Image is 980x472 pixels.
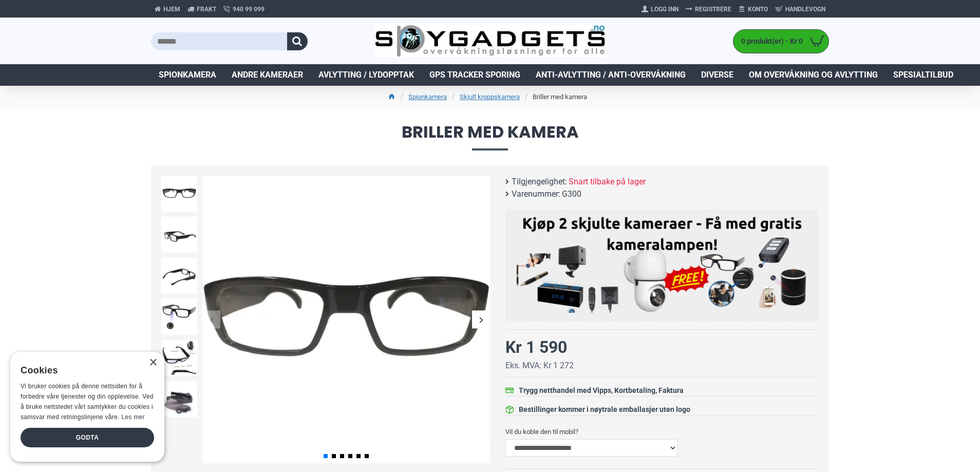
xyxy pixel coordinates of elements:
a: Logg Inn [638,1,682,17]
div: Bestillinger kommer i nøytrale emballasjer uten logo [519,404,690,415]
div: Previous slide [202,311,220,329]
div: Godta [21,428,154,447]
a: Spionkamera [408,92,447,102]
a: Andre kameraer [224,64,311,86]
img: Kjøp 2 skjulte kameraer – Få med gratis kameralampe! [513,214,811,313]
a: Handlevogn [771,1,829,17]
a: Skjult kroppskamera [460,92,520,102]
span: 0 produkt(er) - Kr 0 [733,36,805,47]
a: GPS Tracker Sporing [422,64,528,86]
a: Spesialtilbud [885,64,961,86]
span: Go to slide 6 [365,454,369,458]
span: Go to slide 2 [332,454,336,458]
div: Trygg netthandel med Vipps, Kortbetaling, Faktura [519,385,684,396]
span: Go to slide 3 [340,454,344,458]
a: Spionkamera [151,64,224,86]
span: Go to slide 4 [348,454,352,458]
img: Spionbriller med kamera - SpyGadgets.no [161,258,197,294]
span: Registrere [695,5,731,14]
img: Spionbriller med kamera - SpyGadgets.no [161,176,197,212]
a: Avlytting / Lydopptak [311,64,422,86]
span: Go to slide 5 [356,454,361,458]
span: Andre kameraer [232,69,303,81]
div: Close [149,359,157,367]
span: Anti-avlytting / Anti-overvåkning [536,69,686,81]
span: Vi bruker cookies på denne nettsiden for å forbedre våre tjenester og din opplevelse. Ved å bruke... [21,383,154,420]
img: Spionbriller med kamera - SpyGadgets.no [161,299,197,335]
a: Om overvåkning og avlytting [741,64,885,86]
span: Go to slide 1 [324,454,328,458]
span: Frakt [197,5,216,14]
a: Les mer, opens a new window [121,413,144,421]
span: G300 [562,188,581,200]
span: Handlevogn [785,5,825,14]
a: 0 produkt(er) - Kr 0 [733,30,828,53]
span: Diverse [701,69,733,81]
a: Konto [735,1,771,17]
span: Briller med kamera [151,124,829,150]
img: Spionbriller med kamera - SpyGadgets.no [161,217,197,253]
img: Spionbriller med kamera - SpyGadgets.no [161,340,197,376]
a: Anti-avlytting / Anti-overvåkning [528,64,693,86]
span: Logg Inn [651,5,679,14]
div: Kr 1 590 [505,335,567,360]
img: Spionbriller med kamera - SpyGadgets.no [202,176,490,463]
span: Spionkamera [159,69,216,81]
span: Hjem [163,5,180,14]
a: Registrere [682,1,735,17]
span: Konto [748,5,768,14]
label: Vil du koble den til mobil? [505,423,819,440]
img: Spionbriller med kamera - SpyGadgets.no [161,381,197,417]
span: Spesialtilbud [893,69,953,81]
span: 940 99 099 [233,5,265,14]
b: Varenummer: [512,188,560,200]
span: GPS Tracker Sporing [429,69,520,81]
span: Om overvåkning og avlytting [749,69,878,81]
b: Tilgjengelighet: [512,176,567,188]
img: SpyGadgets.no [375,25,606,58]
a: Diverse [693,64,741,86]
div: Cookies [21,360,147,382]
span: Avlytting / Lydopptak [318,69,414,81]
span: Snart tilbake på lager [569,176,646,188]
div: Next slide [472,311,490,329]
